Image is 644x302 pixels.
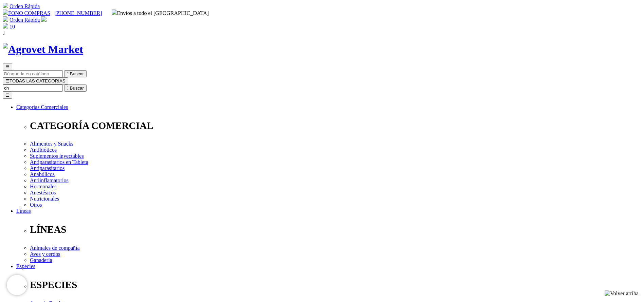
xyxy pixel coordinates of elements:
a: Antiparasitarios [30,165,65,171]
a: FONO COMPRAS [3,10,50,16]
a: Acceda a su cuenta de cliente [41,17,47,23]
img: Volver arriba [605,290,639,297]
p: ESPECIES [30,279,641,290]
a: Ganadería [30,257,52,263]
iframe: Brevo live chat [7,275,27,295]
p: LÍNEAS [30,224,641,235]
button: ☰ [3,63,12,70]
a: Hormonales [30,184,56,189]
a: Orden Rápida [10,17,40,23]
span: Buscar [70,71,84,76]
img: shopping-bag.svg [3,23,8,29]
button: ☰TODAS LAS CATEGORÍAS [3,77,68,84]
a: Anabólicos [30,171,55,177]
a: Aves y cerdos [30,251,60,257]
a: [PHONE_NUMBER] [54,10,102,16]
img: shopping-cart.svg [3,16,8,22]
a: Animales de compañía [30,245,80,251]
input: Buscar [3,70,63,77]
a: Orden Rápida [10,3,40,9]
a: Especies [16,263,35,269]
span: ☰ [5,64,10,69]
a: Antiparasitarios en Tableta [30,159,88,165]
a: Categorías Comerciales [16,104,68,110]
button:  Buscar [64,70,87,77]
a: Antiinflamatorios [30,177,69,183]
a: Antibióticos [30,147,57,153]
a: Suplementos inyectables [30,153,84,159]
a: Alimentos y Snacks [30,141,73,147]
i:  [3,30,5,36]
img: shopping-cart.svg [3,3,8,8]
a: 10 [3,24,15,30]
img: user.svg [41,16,47,22]
a: Otros [30,202,42,208]
span: 10 [10,24,15,30]
span: Buscar [70,86,84,91]
span: ☰ [5,78,10,83]
button:  Buscar [64,84,87,92]
img: phone.svg [3,10,8,15]
a: Anestésicos [30,190,56,195]
a: Nutricionales [30,196,59,202]
p: CATEGORÍA COMERCIAL [30,120,641,131]
img: Agrovet Market [3,43,83,56]
i:  [67,71,69,76]
input: Buscar [3,84,63,92]
button: ☰ [3,92,12,99]
a: Líneas [16,208,31,214]
i:  [67,86,69,91]
img: delivery-truck.svg [112,10,117,15]
span: Envíos a todo el [GEOGRAPHIC_DATA] [112,10,209,16]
